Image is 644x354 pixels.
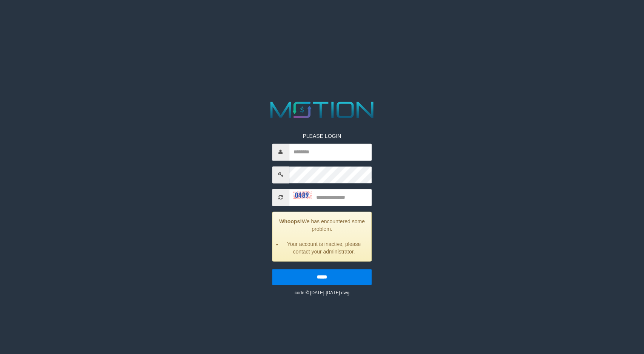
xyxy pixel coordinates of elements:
[272,212,372,261] div: We has encountered some problem.
[279,218,302,224] strong: Whoops!
[272,132,372,140] p: PLEASE LOGIN
[293,192,312,199] img: captcha
[295,290,349,295] small: code © [DATE]-[DATE] dwg
[266,99,378,121] img: MOTION_logo.png
[282,240,366,255] li: Your account is inactive, please contact your administrator.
